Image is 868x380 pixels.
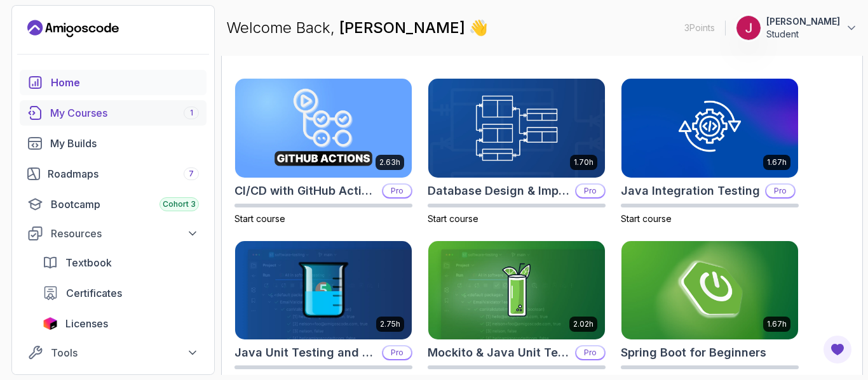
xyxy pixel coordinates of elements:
[428,79,605,178] img: Database Design & Implementation card
[339,18,469,37] span: [PERSON_NAME]
[226,18,488,38] p: Welcome Back,
[163,199,196,209] span: Cohort 3
[428,241,605,340] img: Mockito & Java Unit Testing card
[621,79,798,178] img: Java Integration Testing card
[234,213,285,224] span: Start course
[189,169,194,179] span: 7
[621,213,672,224] span: Start course
[35,311,207,336] a: licenses
[766,15,840,28] p: [PERSON_NAME]
[767,157,787,167] p: 1.67h
[736,16,761,40] img: user profile image
[621,344,766,362] h2: Spring Boot for Beginners
[621,241,798,340] img: Spring Boot for Beginners card
[684,22,715,34] p: 3 Points
[27,18,119,39] a: Landing page
[43,317,58,330] img: jetbrains icon
[428,344,570,362] h2: Mockito & Java Unit Testing
[20,131,207,156] a: builds
[190,108,193,118] span: 1
[234,344,377,362] h2: Java Unit Testing and TDD
[51,75,199,90] div: Home
[51,197,199,212] div: Bootcamp
[20,70,207,95] a: home
[20,222,207,245] button: Resources
[50,105,199,121] div: My Courses
[383,185,411,197] p: Pro
[469,18,488,38] span: 👋
[379,157,400,167] p: 2.63h
[234,182,377,200] h2: CI/CD with GitHub Actions
[383,346,411,359] p: Pro
[767,319,787,329] p: 1.67h
[35,280,207,306] a: certificates
[50,136,199,151] div: My Builds
[51,345,199,360] div: Tools
[65,255,112,270] span: Textbook
[20,100,207,126] a: courses
[766,185,794,197] p: Pro
[576,185,604,197] p: Pro
[574,157,593,167] p: 1.70h
[736,15,858,41] button: user profile image[PERSON_NAME]Student
[65,316,108,331] span: Licenses
[234,78,412,225] a: CI/CD with GitHub Actions card2.63hCI/CD with GitHub ActionsProStart course
[20,161,207,187] a: roadmaps
[235,241,412,340] img: Java Unit Testing and TDD card
[35,250,207,275] a: textbook
[576,346,604,359] p: Pro
[621,78,799,225] a: Java Integration Testing card1.67hJava Integration TestingProStart course
[573,319,593,329] p: 2.02h
[766,28,840,41] p: Student
[51,226,199,241] div: Resources
[48,166,199,181] div: Roadmaps
[428,213,478,224] span: Start course
[20,341,207,364] button: Tools
[428,182,570,200] h2: Database Design & Implementation
[822,334,853,365] button: Open Feedback Button
[621,182,760,200] h2: Java Integration Testing
[235,79,412,178] img: CI/CD with GitHub Actions card
[428,78,606,225] a: Database Design & Implementation card1.70hDatabase Design & ImplementationProStart course
[66,285,122,301] span: Certificates
[380,319,400,329] p: 2.75h
[20,192,207,217] a: bootcamp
